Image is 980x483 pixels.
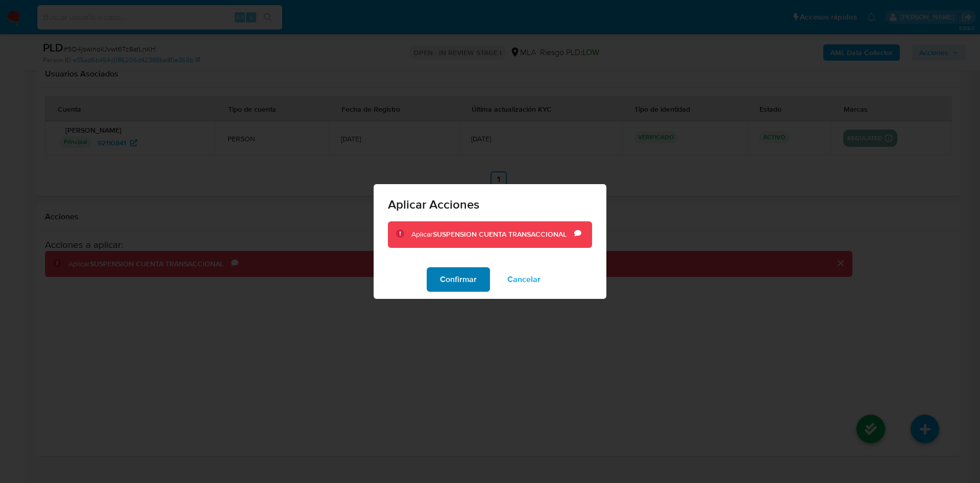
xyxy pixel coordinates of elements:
[388,198,592,211] span: Aplicar Acciones
[411,230,574,240] div: Aplicar
[427,267,490,292] button: Confirmar
[440,268,477,291] span: Confirmar
[433,229,567,239] b: SUSPENSION CUENTA TRANSACCIONAL
[507,268,541,291] span: Cancelar
[494,267,554,292] button: Cancelar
